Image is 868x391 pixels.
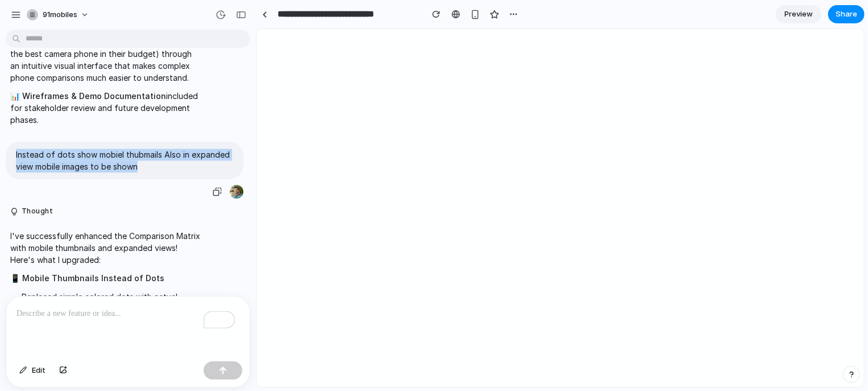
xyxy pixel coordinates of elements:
[836,9,857,20] span: Share
[32,365,46,376] span: Edit
[43,9,77,20] span: 91mobiles
[784,9,813,20] span: Preview
[22,6,95,24] button: 91mobiles
[10,90,200,126] p: included for stakeholder review and future development phases.
[10,230,200,266] p: I've successfully enhanced the Comparison Matrix with mobile thumbnails and expanded views! Here'...
[6,297,250,357] div: To enrich screen reader interactions, please activate Accessibility in Grammarly extension settings
[10,91,166,101] strong: 📊 Wireframes & Demo Documentation
[14,361,51,380] button: Edit
[828,5,865,23] button: Share
[776,5,821,23] a: Preview
[257,29,864,387] iframe: To enrich screen reader interactions, please activate Accessibility in Grammarly extension settings
[10,273,164,283] strong: 📱 Mobile Thumbnails Instead of Dots
[22,291,200,327] li: Replaced simple colored dots with actual phone images (50px for current phone, 40px for others)
[16,149,233,172] p: Instead of dots show mobiel thubmails Also in expanded view mobile images to be shown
